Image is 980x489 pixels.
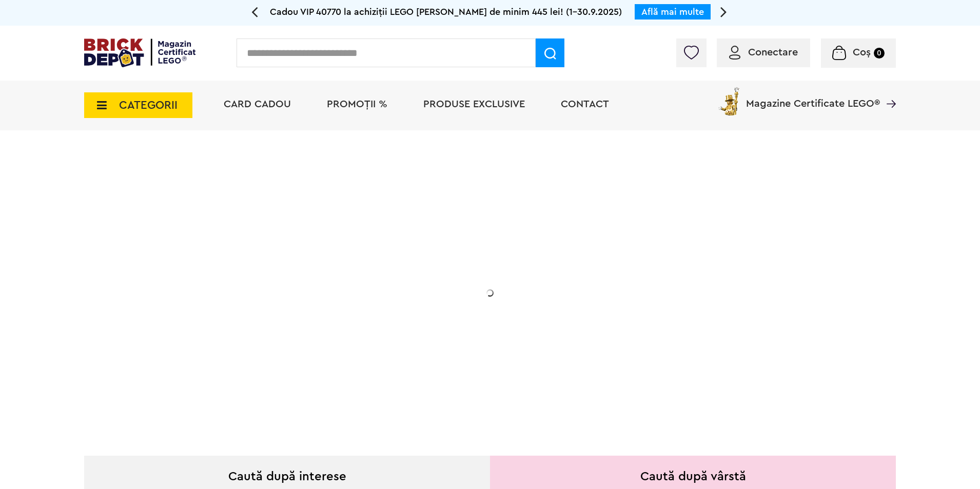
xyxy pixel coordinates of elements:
[157,280,362,323] h2: La două seturi LEGO de adulți achiziționate din selecție! În perioada 12 - [DATE]!
[853,47,871,57] span: Coș
[119,100,178,111] span: CATEGORII
[641,7,704,16] a: Află mai multe
[224,99,291,109] a: Card Cadou
[746,85,880,109] span: Magazine Certificate LEGO®
[880,85,896,95] a: Magazine Certificate LEGO®
[729,47,798,57] a: Conectare
[270,7,622,16] span: Cadou VIP 40770 la achiziții LEGO [PERSON_NAME] de minim 445 lei! (1-30.9.2025)
[423,99,525,109] a: Produse exclusive
[157,232,362,269] h1: 20% Reducere!
[157,346,362,359] div: Explorează
[874,48,885,58] small: 0
[748,47,798,57] span: Conectare
[327,99,387,109] a: PROMOȚII %
[561,99,609,109] a: Contact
